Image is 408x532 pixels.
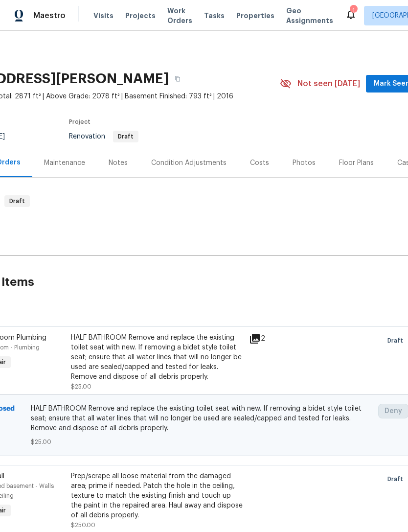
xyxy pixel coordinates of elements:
button: Copy Address [169,70,186,88]
div: Prep/scrape all loose material from the damaged area; prime if needed. Patch the hole in the ceil... [71,471,243,520]
div: Notes [109,158,128,168]
span: Draft [114,134,137,139]
span: Draft [387,474,407,484]
div: HALF BATHROOM Remove and replace the existing toilet seat with new. If removing a bidet style toi... [71,333,243,382]
div: Floor Plans [339,158,374,168]
span: Properties [236,11,274,21]
div: Photos [293,158,316,168]
div: 1 [350,6,357,16]
span: Not seen [DATE] [297,79,360,89]
span: Visits [93,11,113,21]
span: HALF BATHROOM Remove and replace the existing toilet seat with new. If removing a bidet style toi... [31,404,373,433]
span: Work Orders [167,6,192,25]
div: Condition Adjustments [151,158,227,168]
span: $25.00 [31,437,373,447]
div: 2 [249,333,288,345]
span: $25.00 [71,384,91,390]
span: Project [69,119,91,125]
span: Maestro [33,11,66,21]
span: Projects [125,11,156,21]
div: Maintenance [44,158,85,168]
div: Costs [250,158,269,168]
span: $250.00 [71,522,95,528]
span: Renovation [69,133,138,140]
span: Geo Assignments [286,6,333,25]
span: Draft [387,336,407,346]
span: Tasks [204,12,225,19]
span: Draft [5,196,29,206]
